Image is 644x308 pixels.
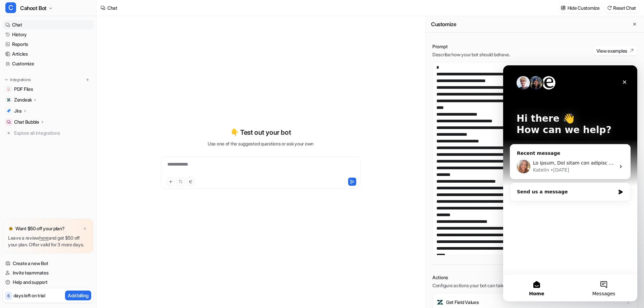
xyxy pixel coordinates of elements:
span: Cahoot Bot [20,3,47,13]
p: Configure actions your bot can take. [432,282,506,289]
a: PDF FilesPDF Files [3,84,94,94]
a: Explore all integrations [3,128,94,138]
iframe: Intercom live chat [503,65,637,301]
p: 👇 Test out your bot [230,127,291,137]
p: Leave a review and get $50 off your plan. Offer valid for 3 more days. [8,235,88,248]
img: Chat Bubble [7,120,11,124]
div: Chat [107,4,117,11]
p: Zendesk [14,97,32,103]
p: 6 [7,293,10,299]
img: Jira [7,109,11,113]
img: explore all integrations [5,130,12,136]
a: Reports [3,40,94,49]
img: Zendesk [7,98,11,102]
p: Actions [432,274,506,281]
p: Jira [14,108,22,114]
p: Get Field Values [446,299,479,306]
a: Invite teammates [3,268,94,278]
p: days left on trial [13,292,45,299]
button: View examples [593,46,637,55]
button: Hide Customize [559,3,602,13]
img: menu_add.svg [85,77,90,82]
img: reset [607,5,612,10]
img: PDF Files [7,87,11,91]
a: here [39,235,49,241]
p: Integrations [10,77,31,82]
span: C [5,2,16,13]
p: Chat Bubble [14,119,39,125]
p: Describe how your bot should behave. [432,51,510,58]
p: Add billing [68,292,89,299]
a: Chat [3,20,94,29]
img: Get Field Values icon [437,299,443,306]
p: Want $50 off your plan? [15,225,65,232]
span: PDF Files [14,86,33,93]
button: Integrations [3,76,33,83]
img: customize [561,5,566,10]
a: Help and support [3,278,94,287]
p: Hide Customize [568,4,600,11]
button: Add billing [65,291,91,300]
a: Customize [3,59,94,68]
img: x [83,227,87,231]
span: Explore all integrations [14,128,91,138]
img: star [8,226,13,231]
a: Articles [3,49,94,59]
a: Create a new Bot [3,259,94,268]
p: Prompt [432,43,510,50]
img: expand menu [4,77,9,82]
p: Use one of the suggested questions or ask your own [208,140,314,147]
button: Close flyout [631,20,639,28]
h2: Customize [431,21,456,27]
button: Reset Chat [605,3,639,13]
a: History [3,30,94,39]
